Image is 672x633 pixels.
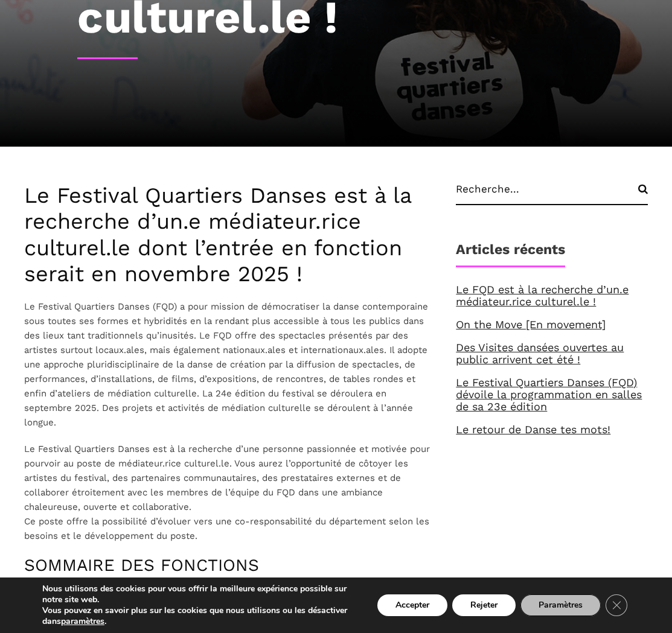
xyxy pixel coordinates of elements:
a: Le retour de Danse tes mots! [456,423,610,436]
a: Le Festival Quartiers Danses (FQD) dévoile la programmation en salles de sa 23e édition [456,376,642,413]
p: Le Festival Quartiers Danses est à la recherche d’une personne passionnée et motivée pour pourvoi... [24,442,432,543]
p: Nous utilisons des cookies pour vous offrir la meilleure expérience possible sur notre site web. [42,584,355,605]
h4: SOMMAIRE DES FONCTIONS [24,555,432,576]
p: Vous pouvez en savoir plus sur les cookies que nous utilisons ou les désactiver dans . [42,605,355,627]
button: paramètres [61,616,104,627]
a: Le FQD est à la recherche d’un.e médiateur.rice culturel.le ! [456,283,629,308]
h1: Articles récents [456,241,565,267]
p: Le Festival Quartiers Danses (FQD) a pour mission de démocratiser la danse contemporaine sous tou... [24,299,432,430]
button: Paramètres [520,594,601,616]
button: Close GDPR Cookie Banner [606,594,627,616]
h3: Le Festival Quartiers Danses est à la recherche d’un.e médiateur.rice culturel.le dont l’entrée e... [24,183,432,287]
button: Rejeter [452,594,516,616]
button: Accepter [377,594,447,616]
a: Des Visites dansées ouvertes au public arrivent cet été ! [456,341,624,366]
a: On the Move [En movement] [456,318,606,331]
input: Recherche... [456,183,648,205]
